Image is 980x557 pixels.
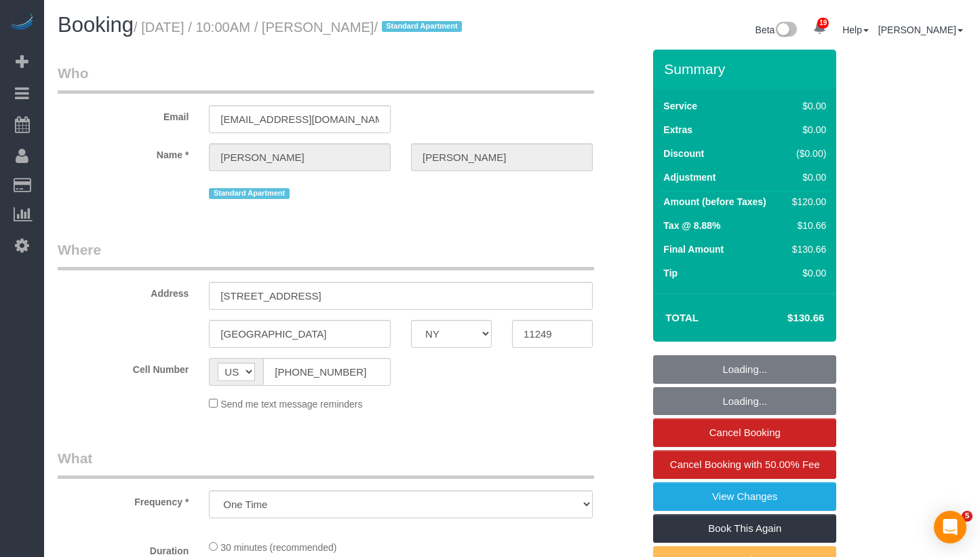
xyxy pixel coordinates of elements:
a: Book This Again [653,514,836,543]
div: $120.00 [787,195,826,209]
label: Discount [663,147,704,160]
a: 19 [806,14,833,43]
input: First Name [209,143,391,171]
div: $130.66 [787,242,826,256]
div: $0.00 [787,170,826,184]
label: Extras [663,123,692,137]
span: Send me text message reminders [220,399,362,410]
input: City [209,320,391,348]
span: Booking [58,13,134,37]
img: Automaid Logo [8,14,35,33]
label: Adjustment [663,170,716,184]
input: Zip Code [512,320,593,348]
span: Cancel Booking with 50.00% Fee [670,459,820,470]
label: Address [47,282,199,300]
input: Last Name [411,143,593,171]
label: Cell Number [47,358,199,376]
label: Amount (before Taxes) [663,195,766,209]
label: Tip [663,266,678,280]
label: Frequency * [47,490,199,509]
span: / [374,20,466,35]
span: Standard Apartment [382,21,463,32]
legend: Where [58,240,594,270]
span: Standard Apartment [209,188,290,199]
div: $10.66 [787,219,826,232]
input: Email [209,105,391,133]
span: 5 [962,511,973,522]
legend: What [58,448,594,479]
strong: Total [665,312,699,323]
label: Service [663,99,697,113]
label: Name * [47,143,199,162]
div: $0.00 [787,99,826,113]
div: ($0.00) [787,147,826,160]
div: $0.00 [787,266,826,280]
a: Cancel Booking with 50.00% Fee [653,450,836,479]
span: 19 [817,18,829,29]
img: New interface [775,22,797,39]
label: Tax @ 8.88% [663,219,720,232]
div: $0.00 [787,123,826,137]
a: Beta [756,24,798,35]
a: [PERSON_NAME] [878,24,963,35]
a: View Changes [653,482,836,511]
label: Email [47,105,199,124]
h3: Summary [664,61,829,77]
a: Cancel Booking [653,418,836,447]
h4: $130.66 [747,312,824,324]
small: / [DATE] / 10:00AM / [PERSON_NAME] [134,20,466,35]
a: Help [842,24,869,35]
legend: Who [58,63,594,94]
input: Cell Number [263,358,391,386]
label: Final Amount [663,242,724,256]
span: 30 minutes (recommended) [220,542,336,553]
div: Open Intercom Messenger [934,511,966,543]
